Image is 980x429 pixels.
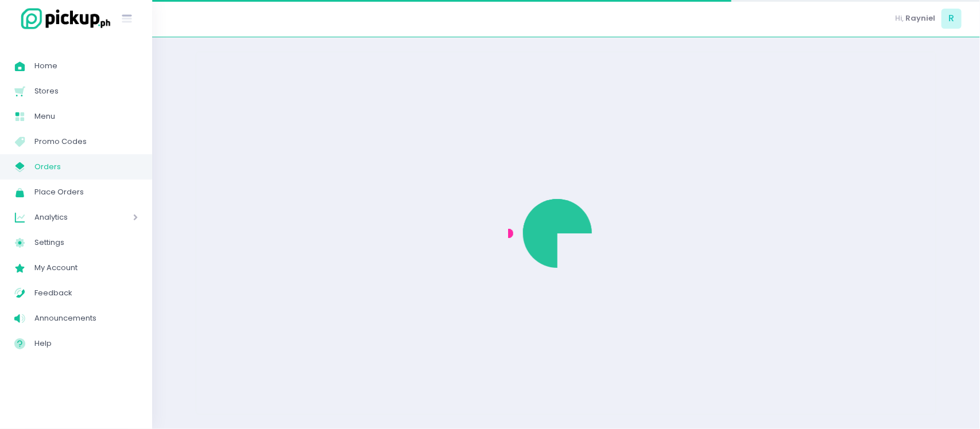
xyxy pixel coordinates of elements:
[34,159,138,174] span: Orders
[34,336,138,351] span: Help
[34,235,138,250] span: Settings
[34,109,138,124] span: Menu
[34,185,138,200] span: Place Orders
[34,286,138,301] span: Feedback
[896,13,904,24] span: Hi,
[14,6,112,31] img: logo
[34,311,138,326] span: Announcements
[34,210,100,225] span: Analytics
[34,260,138,275] span: My Account
[942,9,962,29] span: R
[34,58,138,73] span: Home
[34,134,138,149] span: Promo Codes
[34,84,138,99] span: Stores
[906,13,936,24] span: Rayniel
